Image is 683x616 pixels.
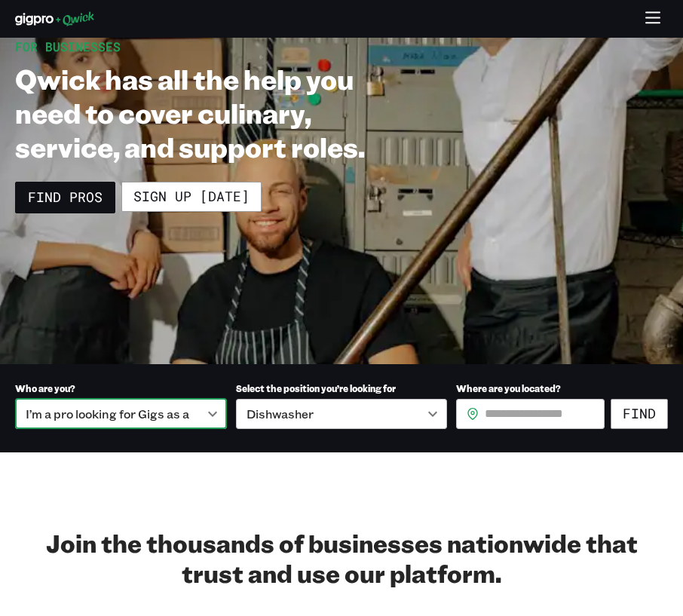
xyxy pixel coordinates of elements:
[15,62,407,164] h1: Qwick has all the help you need to cover culinary, service, and support roles.
[15,399,227,429] div: I’m a pro looking for Gigs as a
[611,399,668,429] button: Find
[236,382,396,394] span: Select the position you’re looking for
[456,382,561,394] span: Where are you located?
[236,399,448,429] div: Dishwasher
[15,528,668,588] h2: Join the thousands of businesses nationwide that trust and use our platform.
[15,382,75,394] span: Who are you?
[15,182,115,213] a: Find Pros
[15,38,121,54] span: For Businesses
[121,182,262,212] a: Sign up [DATE]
